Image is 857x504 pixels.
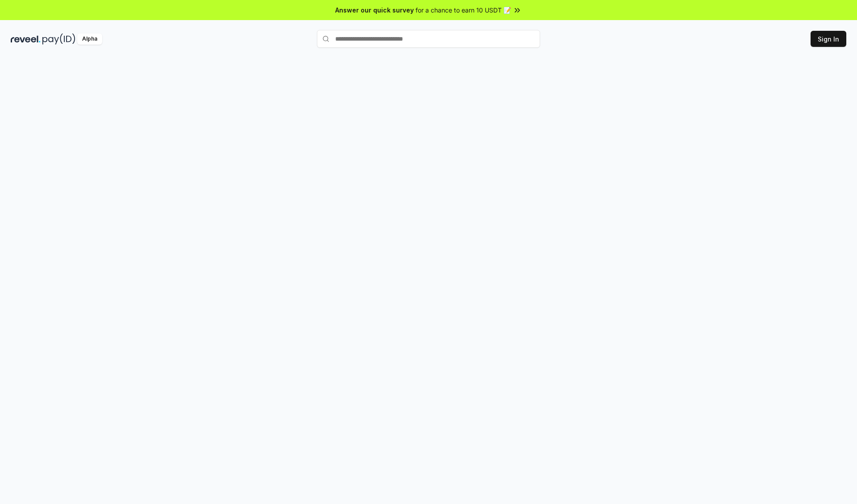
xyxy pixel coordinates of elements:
img: reveel_dark [11,33,41,45]
div: Alpha [77,33,102,45]
img: pay_id [42,33,75,45]
span: for a chance to earn 10 USDT 📝 [416,5,511,15]
button: Sign In [811,31,846,47]
span: Answer our quick survey [335,5,414,15]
